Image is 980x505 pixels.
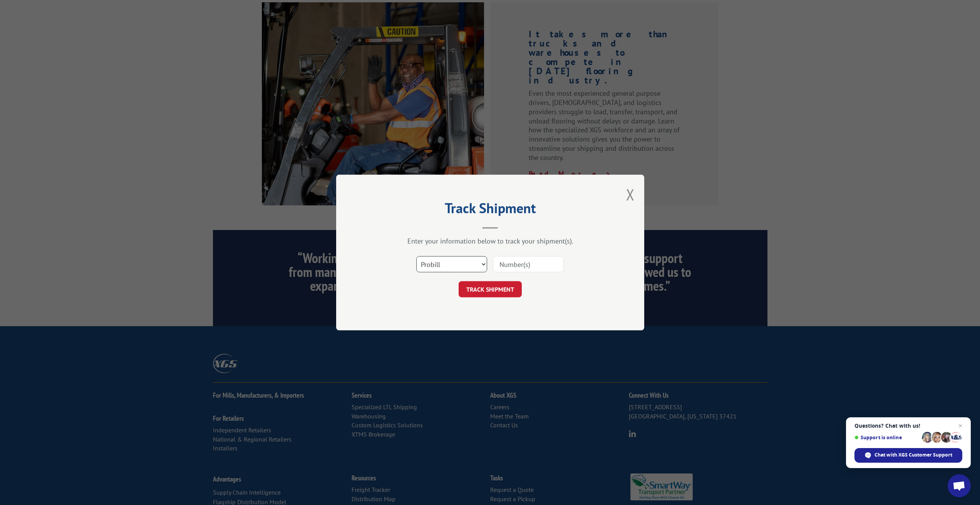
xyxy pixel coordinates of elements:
span: Questions? Chat with us! [854,423,962,429]
h2: Track Shipment [375,203,606,217]
span: Support is online [854,435,919,440]
span: Chat with XGS Customer Support [874,452,952,458]
div: Enter your information below to track your shipment(s). [375,237,606,245]
div: Chat with XGS Customer Support [854,448,962,463]
button: TRACK SHIPMENT [459,281,522,297]
span: Close chat [956,421,965,430]
div: Open chat [948,474,971,497]
button: Close modal [626,184,635,205]
input: Number(s) [493,256,564,272]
